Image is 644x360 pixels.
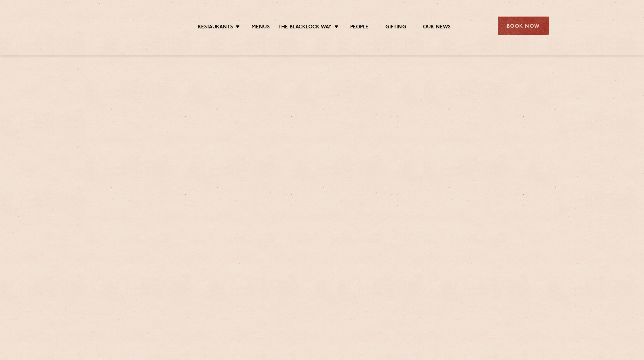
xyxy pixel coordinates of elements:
a: Gifting [385,24,406,31]
a: The Blacklock Way [278,24,332,31]
div: Book Now [498,17,549,35]
a: People [350,24,368,31]
a: Menus [252,24,270,31]
img: svg%3E [96,6,154,45]
a: Our News [423,24,451,31]
a: Restaurants [198,24,233,31]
